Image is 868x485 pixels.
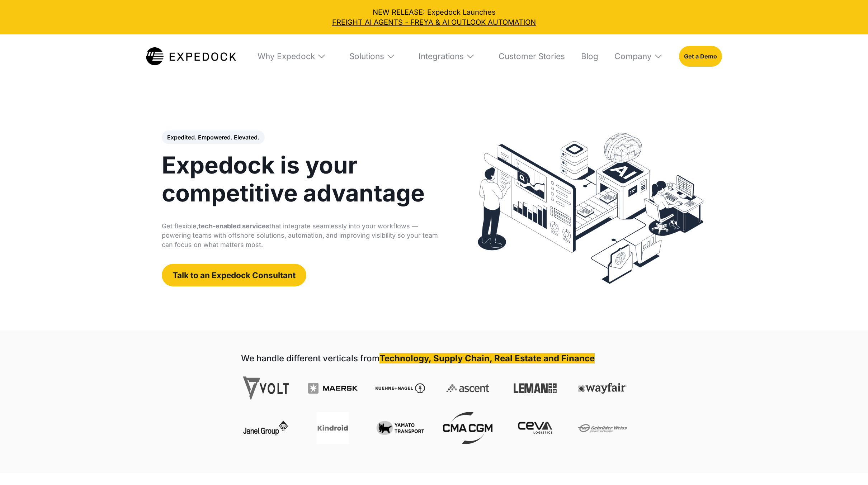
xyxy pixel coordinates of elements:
[162,151,440,208] h1: Expedock is your competitive advantage
[379,353,595,363] strong: Technology, Supply Chain, Real Estate and Finance
[7,7,861,27] div: NEW RELEASE: Expedock Launches
[679,46,722,67] a: Get a Demo
[349,51,384,61] div: Solutions
[198,222,269,230] strong: tech-enabled services
[241,353,379,363] strong: We handle different verticals from
[258,51,315,61] div: Why Expedock
[7,17,861,27] a: FREIGHT AI AGENTS - FREYA & AI OUTLOOK AUTOMATION
[574,34,598,78] a: Blog
[162,264,306,286] a: Talk to an Expedock Consultant
[491,34,565,78] a: Customer Stories
[162,222,440,249] p: Get flexible, that integrate seamlessly into your workflows — powering teams with offshore soluti...
[419,51,464,61] div: Integrations
[614,51,652,61] div: Company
